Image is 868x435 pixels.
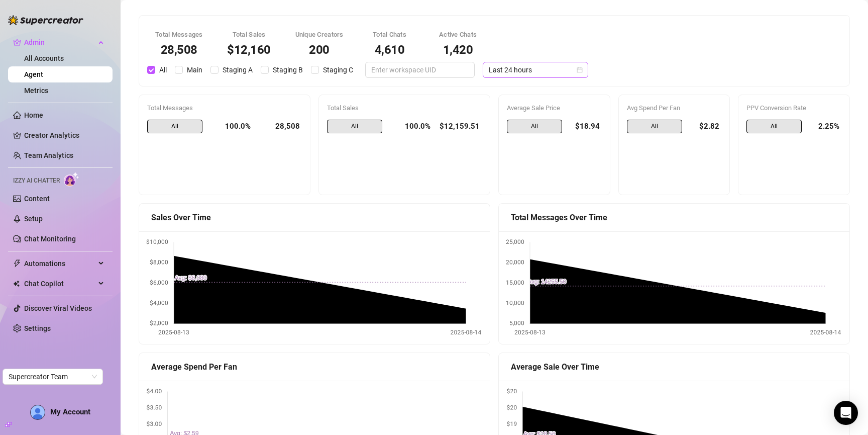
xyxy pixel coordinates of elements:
img: AI Chatter [64,172,79,187]
div: $12,160 [227,44,271,56]
span: Staging B [269,64,307,75]
div: Avg Spend Per Fan [627,103,722,113]
div: $18.94 [570,120,602,134]
div: Total Messages Over Time [511,211,837,224]
img: AD_cMMTxCeTpmN1d5MnKJ1j-_uXZCpTKapSSqNGg4PyXtR_tCW7gZXTNmFz2tpVv9LSyNV7ff1CaS4f4q0HLYKULQOwoM5GQR... [31,405,45,419]
div: 100.0% [210,120,251,134]
span: All [746,120,802,134]
div: 100.0% [390,120,430,134]
img: logo-BBDzfeDw.svg [8,15,83,25]
a: Creator Analytics [24,127,104,143]
div: Open Intercom Messenger [834,401,858,425]
span: Admin [24,34,95,50]
div: Average Sale Price [507,103,602,113]
img: Chat Copilot [13,280,20,287]
a: Agent [24,70,43,78]
div: Total Sales [327,103,482,113]
div: PPV Conversion Rate [746,103,841,113]
a: All Accounts [24,54,64,62]
div: Total Sales [227,30,271,40]
span: Staging A [219,64,257,75]
span: calendar [577,67,583,73]
span: build [5,421,12,428]
span: crown [13,38,21,46]
div: Average Spend Per Fan [151,361,478,373]
span: Izzy AI Chatter [13,176,60,186]
span: All [327,120,382,134]
input: Enter workspace UID [371,64,461,75]
a: Chat Monitoring [24,235,76,243]
span: All [155,64,171,75]
div: Active Chats [436,30,480,40]
div: Total Messages [147,103,302,113]
a: Content [24,195,50,203]
span: All [507,120,562,134]
div: 1,420 [436,44,480,56]
span: Staging C [319,64,357,75]
span: Automations [24,255,95,272]
span: thunderbolt [13,259,21,268]
div: Unique Creators [295,30,344,40]
span: Chat Copilot [24,276,95,292]
a: Metrics [24,86,48,95]
div: Average Sale Over Time [511,361,837,373]
span: Last 24 hours [489,62,582,77]
a: Home [24,111,43,119]
div: $12,159.51 [439,120,482,134]
div: Total Chats [368,30,412,40]
a: Settings [24,324,51,332]
a: Team Analytics [24,151,73,159]
a: Discover Viral Videos [24,304,92,312]
span: All [147,120,202,134]
a: Setup [24,215,43,223]
div: Total Messages [155,30,203,40]
div: 28,508 [259,120,302,134]
div: 28,508 [155,44,203,56]
div: Sales Over Time [151,211,478,224]
div: 4,610 [368,44,412,56]
span: My Account [50,407,90,416]
span: All [627,120,682,134]
div: $2.82 [690,120,722,134]
div: 2.25% [810,120,841,134]
span: Main [183,64,206,75]
span: Supercreator Team [9,369,97,384]
div: 200 [295,44,344,56]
